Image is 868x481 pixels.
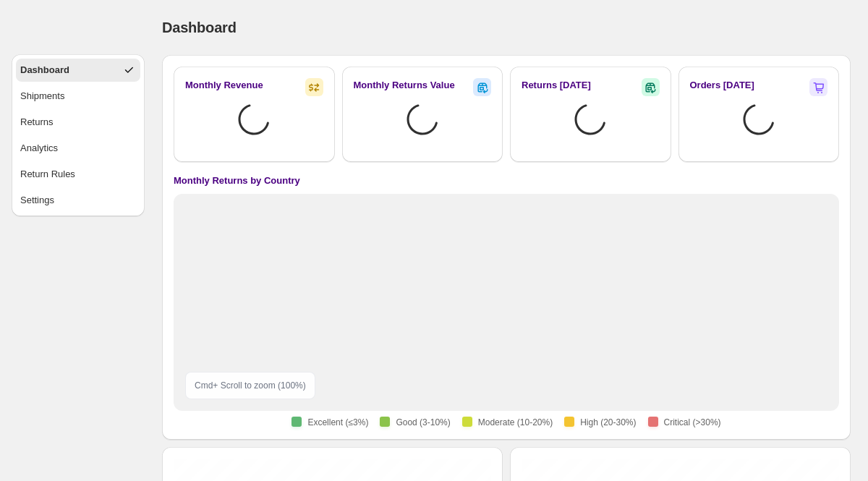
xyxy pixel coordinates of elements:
[478,417,553,428] span: Moderate (10-20%)
[690,78,754,93] h2: Orders [DATE]
[20,193,54,208] div: Settings
[16,111,140,134] button: Returns
[396,417,450,428] span: Good (3-10%)
[16,163,140,186] button: Return Rules
[580,417,636,428] span: High (20-30%)
[522,78,591,93] h2: Returns [DATE]
[354,78,455,93] h2: Monthly Returns Value
[307,417,368,428] span: Excellent (≤3%)
[16,85,140,108] button: Shipments
[20,89,64,103] div: Shipments
[16,59,140,82] button: Dashboard
[20,141,58,156] div: Analytics
[16,189,140,212] button: Settings
[185,78,263,93] h2: Monthly Revenue
[20,63,69,77] div: Dashboard
[174,174,300,188] h4: Monthly Returns by Country
[20,115,54,129] div: Returns
[162,20,237,35] span: Dashboard
[664,417,721,428] span: Critical (>30%)
[185,372,315,399] div: Cmd + Scroll to zoom ( 100 %)
[20,167,75,182] div: Return Rules
[16,137,140,160] button: Analytics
